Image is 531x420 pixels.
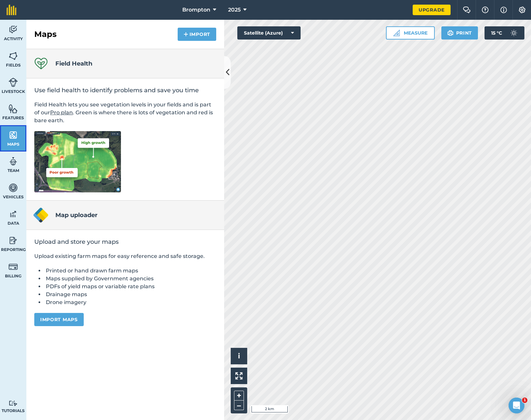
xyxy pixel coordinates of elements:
[34,313,84,326] button: Import maps
[44,275,216,283] li: Maps supplied by Government agencies
[9,183,18,193] img: svg+xml;base64,PD94bWwgdmVyc2lvbj0iMS4wIiBlbmNvZGluZz0idXRmLTgiPz4KPCEtLSBHZW5lcmF0b3I6IEFkb2JlIE...
[34,252,216,260] p: Upload existing farm maps for easy reference and safe storage.
[491,26,502,40] span: 15 ° C
[507,26,520,40] img: svg+xml;base64,PD94bWwgdmVyc2lvbj0iMS4wIiBlbmNvZGluZz0idXRmLTgiPz4KPCEtLSBHZW5lcmF0b3I6IEFkb2JlIE...
[500,6,507,14] img: svg+xml;base64,PHN2ZyB4bWxucz0iaHR0cDovL3d3dy53My5vcmcvMjAwMC9zdmciIHdpZHRoPSIxNyIgaGVpZ2h0PSIxNy...
[231,348,247,364] button: i
[34,238,216,246] h2: Upload and store your maps
[9,77,18,87] img: svg+xml;base64,PD94bWwgdmVyc2lvbj0iMS4wIiBlbmNvZGluZz0idXRmLTgiPz4KPCEtLSBHZW5lcmF0b3I6IEFkb2JlIE...
[386,26,435,40] button: Measure
[235,372,243,379] img: Four arrows, one pointing top left, one top right, one bottom right and the last bottom left
[481,7,489,13] img: A question mark icon
[44,298,216,306] li: Drone imagery
[34,86,216,94] h2: Use field health to identify problems and save you time
[184,30,188,38] img: svg+xml;base64,PHN2ZyB4bWxucz0iaHR0cDovL3d3dy53My5vcmcvMjAwMC9zdmciIHdpZHRoPSIxNCIgaGVpZ2h0PSIyNC...
[50,109,73,116] a: Pro plan
[178,28,216,41] button: Import
[9,156,18,166] img: svg+xml;base64,PD94bWwgdmVyc2lvbj0iMS4wIiBlbmNvZGluZz0idXRmLTgiPz4KPCEtLSBHZW5lcmF0b3I6IEFkb2JlIE...
[9,104,18,114] img: svg+xml;base64,PHN2ZyB4bWxucz0iaHR0cDovL3d3dy53My5vcmcvMjAwMC9zdmciIHdpZHRoPSI1NiIgaGVpZ2h0PSI2MC...
[44,291,216,298] li: Drainage maps
[182,6,210,14] span: Brompton
[44,283,216,291] li: PDFs of yield maps or variable rate plans
[9,236,18,245] img: svg+xml;base64,PD94bWwgdmVyc2lvbj0iMS4wIiBlbmNvZGluZz0idXRmLTgiPz4KPCEtLSBHZW5lcmF0b3I6IEFkb2JlIE...
[234,401,244,410] button: –
[509,398,524,413] iframe: Intercom live chat
[413,5,451,15] a: Upgrade
[234,391,244,401] button: +
[228,6,241,14] span: 2025
[485,26,524,40] button: 15 °C
[518,7,526,13] img: A cog icon
[9,209,18,219] img: svg+xml;base64,PD94bWwgdmVyc2lvbj0iMS4wIiBlbmNvZGluZz0idXRmLTgiPz4KPCEtLSBHZW5lcmF0b3I6IEFkb2JlIE...
[7,5,16,15] img: fieldmargin Logo
[9,51,18,61] img: svg+xml;base64,PHN2ZyB4bWxucz0iaHR0cDovL3d3dy53My5vcmcvMjAwMC9zdmciIHdpZHRoPSI1NiIgaGVpZ2h0PSI2MC...
[238,352,240,360] span: i
[463,7,471,13] img: Two speech bubbles overlapping with the left bubble in the forefront
[34,101,216,125] p: Field Health lets you see vegetation levels in your fields and is part of our . Green is where th...
[9,25,18,35] img: svg+xml;base64,PD94bWwgdmVyc2lvbj0iMS4wIiBlbmNvZGluZz0idXRmLTgiPz4KPCEtLSBHZW5lcmF0b3I6IEFkb2JlIE...
[33,207,49,223] img: Map uploader logo
[9,262,18,272] img: svg+xml;base64,PD94bWwgdmVyc2lvbj0iMS4wIiBlbmNvZGluZz0idXRmLTgiPz4KPCEtLSBHZW5lcmF0b3I6IEFkb2JlIE...
[34,29,57,40] h2: Maps
[9,130,18,140] img: svg+xml;base64,PHN2ZyB4bWxucz0iaHR0cDovL3d3dy53My5vcmcvMjAwMC9zdmciIHdpZHRoPSI1NiIgaGVpZ2h0PSI2MC...
[522,398,527,403] span: 1
[393,30,400,36] img: Ruler icon
[9,400,18,406] img: svg+xml;base64,PD94bWwgdmVyc2lvbj0iMS4wIiBlbmNvZGluZz0idXRmLTgiPz4KPCEtLSBHZW5lcmF0b3I6IEFkb2JlIE...
[55,59,92,68] h4: Field Health
[44,267,216,275] li: Printed or hand drawn farm maps
[441,26,478,40] button: Print
[447,29,454,37] img: svg+xml;base64,PHN2ZyB4bWxucz0iaHR0cDovL3d3dy53My5vcmcvMjAwMC9zdmciIHdpZHRoPSIxOSIgaGVpZ2h0PSIyNC...
[55,210,98,220] h4: Map uploader
[237,26,301,40] button: Satellite (Azure)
